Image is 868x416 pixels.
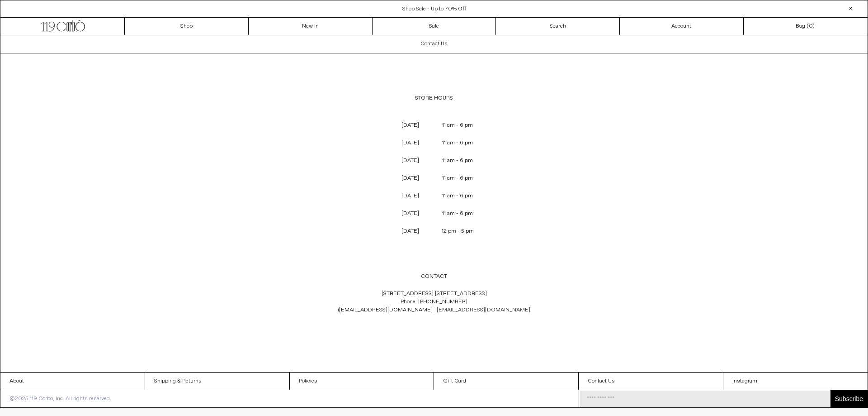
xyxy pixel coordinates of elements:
h1: Contact Us [420,36,448,52]
p: 11 am - 6 pm [434,152,481,169]
p: 11 am - 6 pm [434,170,481,187]
p: [DATE] [387,134,434,152]
p: 11 am - 6 pm [434,205,481,222]
p: [DATE] [387,117,434,134]
a: [EMAIL_ADDRESS][DOMAIN_NAME] [437,306,530,314]
p: ©2025 119 Corbo, Inc. All rights reserved. [0,390,120,407]
a: Gift Card [434,373,578,390]
input: Email Address [579,390,830,407]
p: [DATE] [387,152,434,169]
p: 11 am - 6 pm [434,117,481,134]
a: Bag () [744,18,868,35]
a: About [0,373,145,390]
p: [DATE] [387,170,434,187]
p: STORE HOURS [284,90,584,107]
p: 11 am - 6 pm [434,187,481,205]
p: [DATE] [387,187,434,205]
p: CONTACT [284,268,584,285]
a: Shop Sale - Up to 70% Off [402,5,466,13]
p: 11 am - 6 pm [434,134,481,152]
a: Account [620,18,744,35]
span: 0 [809,23,812,30]
a: [EMAIL_ADDRESS][DOMAIN_NAME] [339,306,433,314]
a: Sale [373,18,496,35]
a: Shipping & Returns [145,373,289,390]
span: i [338,306,437,314]
a: Contact Us [579,373,723,390]
a: Shop [125,18,249,35]
p: [STREET_ADDRESS] [STREET_ADDRESS] Phone: [PHONE_NUMBER] [284,285,584,319]
button: Subscribe [830,390,868,407]
p: [DATE] [387,205,434,222]
a: Instagram [723,373,868,390]
a: Search [496,18,620,35]
p: [DATE] [387,223,434,240]
span: ) [809,22,815,30]
p: 12 pm - 5 pm [434,223,481,240]
a: New In [249,18,373,35]
a: Policies [290,373,434,390]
